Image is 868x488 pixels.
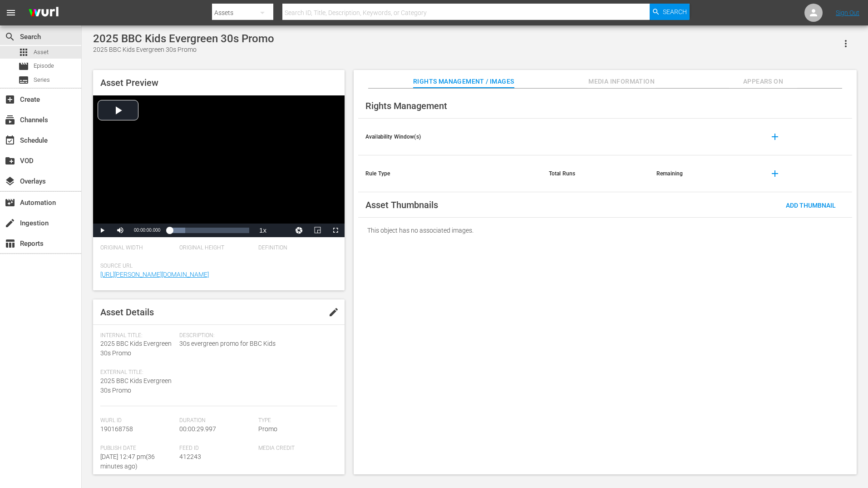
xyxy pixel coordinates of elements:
th: Remaining [649,155,757,192]
button: edit [323,301,345,323]
div: 2025 BBC Kids Evergreen 30s Promo [93,45,274,55]
span: Definition [258,244,333,252]
span: 412243 [179,453,201,460]
span: Media Credit [258,445,333,452]
th: Total Runs [542,155,649,192]
span: Channels [5,115,15,125]
button: Playback Rate [254,224,272,237]
span: menu [5,7,16,18]
span: Description: [179,332,333,339]
span: 2025 BBC Kids Evergreen 30s Promo [100,340,172,357]
span: Rights Management [365,100,447,111]
span: 30s evergreen promo for BBC Kids [179,339,333,349]
span: Asset [34,48,49,57]
button: Add Thumbnail [779,197,843,213]
span: Feed ID [179,445,254,452]
span: 00:00:00.000 [134,228,160,233]
div: 2025 BBC Kids Evergreen 30s Promo [93,32,274,45]
div: This object has no associated images. [358,218,852,243]
span: Episode [34,61,54,70]
a: [URL][PERSON_NAME][DOMAIN_NAME] [100,271,209,278]
button: add [764,126,786,148]
button: Search [650,4,690,20]
a: Sign Out [836,9,859,16]
span: Original Width [100,244,175,252]
span: External Title: [100,369,175,376]
span: Internal Title: [100,332,175,339]
div: Video Player [93,95,345,237]
span: 190168758 [100,425,133,433]
span: Automation [5,197,15,208]
div: Progress Bar [169,228,249,233]
span: Series [18,75,29,85]
button: Play [93,224,111,237]
span: Duration [179,417,254,424]
span: Asset [18,47,29,58]
span: 2025 BBC Kids Evergreen 30s Promo [100,377,172,394]
button: Fullscreen [326,224,345,237]
span: Promo [258,425,277,433]
span: add [769,131,780,142]
button: Picture-in-Picture [308,224,326,237]
span: 00:00:29.997 [179,425,216,433]
span: Asset Details [100,307,154,318]
span: Create [5,94,15,105]
th: Availability Window(s) [358,119,542,155]
span: VOD [5,155,15,166]
span: Schedule [5,135,15,146]
span: add [769,168,780,179]
span: Source Url [100,263,333,270]
span: Appears On [729,76,797,87]
button: Mute [111,224,129,237]
span: Media Information [587,76,656,87]
span: Search [5,31,15,42]
span: Search [663,4,687,20]
th: Rule Type [358,155,542,192]
span: Overlays [5,176,15,187]
span: Add Thumbnail [779,202,843,209]
span: Publish Date [100,445,175,452]
img: ans4CAIJ8jUAAAAAAAAAAAAAAAAAAAAAAAAgQb4GAAAAAAAAAAAAAAAAAAAAAAAAJMjXAAAAAAAAAAAAAAAAAAAAAAAAgAT5G... [22,2,65,24]
span: Rights Management / Images [413,76,514,87]
span: Type [258,417,333,424]
button: add [764,163,786,184]
span: Reports [5,238,15,249]
span: Wurl Id [100,417,175,424]
button: Jump To Time [290,224,308,237]
span: Series [34,75,50,85]
span: Asset Preview [100,77,158,88]
span: Original Height [179,244,254,252]
span: edit [328,307,339,318]
span: Episode [18,61,29,72]
span: Ingestion [5,218,15,229]
span: [DATE] 12:47 pm ( 36 minutes ago ) [100,453,155,470]
span: Asset Thumbnails [365,199,438,210]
